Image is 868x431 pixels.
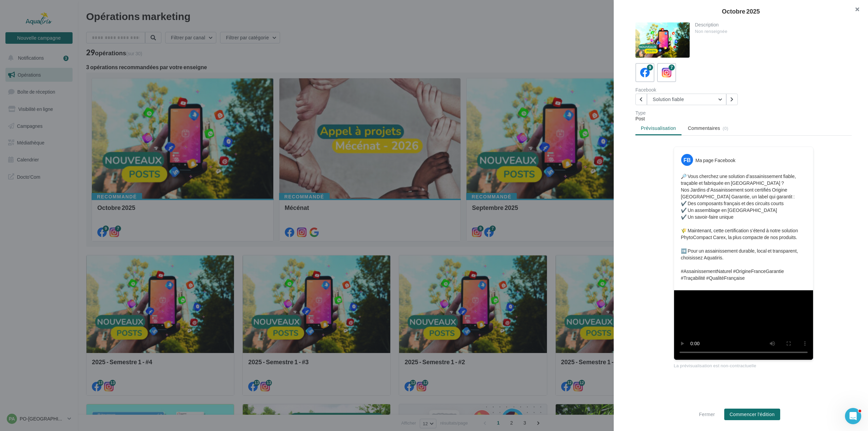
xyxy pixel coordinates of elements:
div: Octobre 2025 [625,8,857,14]
div: Facebook [635,87,741,92]
button: Commencer l'édition [724,409,780,420]
div: 9 [647,64,653,71]
div: 7 [669,64,675,71]
p: 🔎 Vous cherchez une solution d’assainissement fiable, traçable et fabriquée en [GEOGRAPHIC_DATA] ... [681,173,806,281]
span: (0) [723,125,728,131]
button: Solution fiable [647,94,726,105]
div: Type [635,111,852,115]
div: FB [681,154,693,166]
div: Ma page Facebook [695,157,735,164]
span: Commentaires [688,125,720,132]
div: Description [695,22,847,27]
div: Non renseignée [695,28,847,35]
button: Fermer [696,410,717,418]
div: Post [635,115,852,122]
iframe: Intercom live chat [845,408,861,424]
